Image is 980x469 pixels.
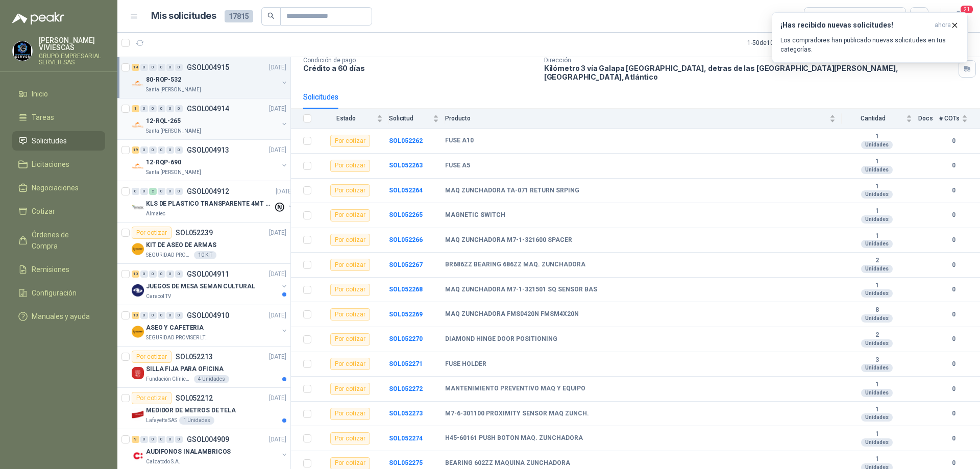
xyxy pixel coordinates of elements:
b: 0 [939,161,968,170]
span: Inicio [32,88,48,100]
div: 0 [166,146,174,154]
p: Dirección [544,57,954,64]
p: [DATE] [269,435,286,445]
div: 0 [175,146,183,154]
a: Cotizar [12,202,105,221]
div: Por cotizar [330,234,370,246]
b: 0 [939,409,968,418]
p: Santa [PERSON_NAME] [146,168,201,177]
div: 0 [140,312,148,319]
b: 0 [939,458,968,468]
p: Santa [PERSON_NAME] [146,127,201,135]
b: 2 [842,331,912,339]
div: 0 [158,270,165,278]
a: SOL052263 [389,162,423,169]
button: 21 [949,7,968,26]
div: Unidades [861,339,893,348]
div: Unidades [861,413,893,422]
b: 8 [842,306,912,314]
b: 0 [939,359,968,369]
b: SOL052270 [389,335,423,342]
div: 0 [158,312,165,319]
div: Unidades [861,240,893,248]
div: 0 [149,146,157,154]
a: SOL052273 [389,410,423,417]
b: MAQ ZUNCHADORA M7-1-321501 SQ SENSOR BAS [445,286,597,294]
p: 80-RQP-532 [146,75,181,85]
div: 0 [158,146,165,154]
div: 2 [149,188,157,195]
b: MANTENIMIENTO PREVENTIVO MAQ Y EQUIPO [445,385,585,393]
p: SEGURIDAD PROVISER LTDA [146,334,210,342]
a: Solicitudes [12,131,105,151]
div: Unidades [861,289,893,298]
p: GSOL004914 [187,105,229,112]
a: Remisiones [12,260,105,279]
div: Por cotizar [330,259,370,271]
span: Tareas [32,112,54,123]
p: GSOL004909 [187,436,229,443]
div: 0 [158,105,165,112]
div: Por cotizar [330,408,370,420]
b: 1 [842,207,912,215]
a: Negociaciones [12,178,105,198]
b: FUSE A10 [445,137,474,145]
b: 1 [842,455,912,463]
div: Por cotizar [330,383,370,395]
span: Licitaciones [32,159,69,170]
a: 13 0 0 0 0 0 GSOL004910[DATE] Company LogoASEO Y CAFETERIASEGURIDAD PROVISER LTDA [132,309,288,342]
div: 0 [158,188,165,195]
div: Solicitudes [303,91,338,103]
a: Por cotizarSOL052213[DATE] Company LogoSILLA FIJA PARA OFICINAFundación Clínica Shaio4 Unidades [117,347,290,388]
b: MAGNETIC SWITCH [445,211,505,219]
span: Manuales y ayuda [32,311,90,322]
h3: ¡Has recibido nuevas solicitudes! [780,21,930,30]
a: SOL052264 [389,187,423,194]
p: Santa [PERSON_NAME] [146,86,201,94]
div: 0 [140,64,148,71]
p: Caracol TV [146,292,171,301]
p: ASEO Y CAFETERIA [146,323,204,333]
p: GSOL004910 [187,312,229,319]
p: SOL052212 [176,394,213,402]
a: Por cotizarSOL052239[DATE] Company LogoKIT DE ASEO DE ARMASSEGURIDAD PROVISER LTDA10 KIT [117,223,290,264]
p: KLS DE PLASTICO TRANSPARENTE 4MT CAL 4 Y CINTA TRA [146,199,273,209]
p: GSOL004915 [187,64,229,71]
b: 0 [939,384,968,394]
div: Por cotizar [330,308,370,320]
div: 1 - 50 de 10602 [747,35,817,51]
div: 0 [166,312,174,319]
span: 17815 [225,10,253,22]
p: MEDIDOR DE METROS DE TELA [146,406,236,415]
b: MAQ ZUNCHADORA M7-1-321600 SPACER [445,236,572,244]
p: [DATE] [269,269,286,279]
p: SOL052239 [176,229,213,236]
div: Por cotizar [330,160,370,172]
div: Por cotizar [330,432,370,445]
b: BEARING 602ZZ MAQUINA ZUNCHADORA [445,459,570,467]
a: SOL052262 [389,137,423,144]
span: search [267,12,275,19]
div: Unidades [861,166,893,174]
div: Por cotizar [330,135,370,147]
a: SOL052269 [389,311,423,318]
a: SOL052265 [389,211,423,218]
b: H45-60161 PUSH BOTON MAQ. ZUNCHADORA [445,434,583,442]
div: Por cotizar [132,351,171,363]
div: 0 [175,436,183,443]
p: Calzatodo S.A. [146,458,180,466]
div: Unidades [861,265,893,273]
b: SOL052268 [389,286,423,293]
div: 0 [140,105,148,112]
div: 10 [132,270,139,278]
div: 0 [140,270,148,278]
img: Company Logo [132,450,144,462]
img: Company Logo [132,367,144,379]
a: Órdenes de Compra [12,225,105,256]
div: 0 [149,105,157,112]
p: GSOL004913 [187,146,229,154]
div: 0 [175,105,183,112]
